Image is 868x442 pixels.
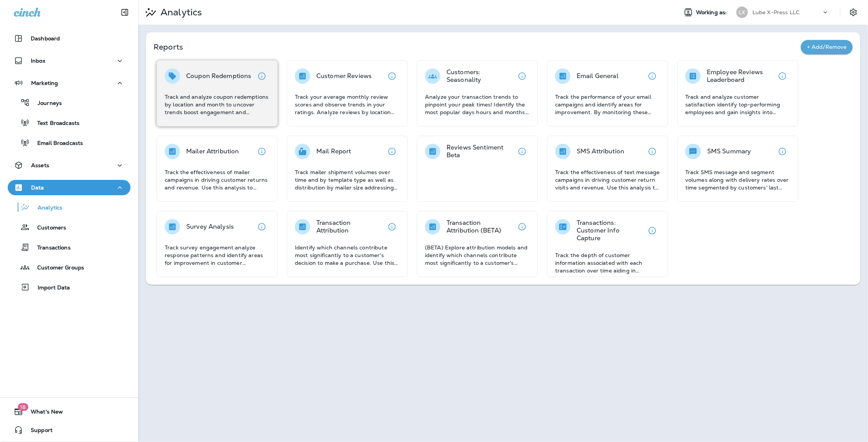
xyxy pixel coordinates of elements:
p: Customers [30,224,66,232]
p: Track the effectiveness of mailer campaigns in driving customer returns and revenue. Use this ana... [165,168,269,191]
p: Coupon Redemptions [186,72,251,80]
button: View details [645,144,660,159]
button: Collapse Sidebar [114,5,136,20]
p: Transaction Attribution [316,219,384,234]
p: Data [31,184,44,191]
button: View details [514,219,530,234]
button: View details [645,223,660,238]
span: Working as: [696,9,729,16]
p: Customer Groups [30,264,84,272]
button: View details [775,68,790,84]
button: Analytics [8,199,131,215]
p: Mail Report [316,148,351,155]
button: Marketing [8,75,131,91]
p: Analytics [30,204,62,212]
p: Track your average monthly review scores and observe trends in your ratings. Analyze reviews by l... [295,93,400,116]
p: SMS Summary [707,148,751,155]
p: Assets [31,162,49,168]
span: What's New [23,409,63,418]
p: Lube X-Press LLC [752,9,800,15]
p: Journeys [30,100,62,107]
button: View details [254,144,269,159]
p: Email General [577,72,618,80]
p: Inbox [31,58,45,64]
button: Inbox [8,53,131,68]
span: 18 [18,403,28,411]
p: Reports [154,42,801,52]
button: Support [8,422,131,438]
button: View details [254,219,269,234]
p: Mailer Attribution [186,148,239,155]
button: View details [384,68,400,84]
p: Email Broadcasts [30,140,83,147]
button: Customers [8,219,131,235]
button: Transactions [8,239,131,255]
p: Dashboard [31,35,60,42]
button: View details [775,144,790,159]
p: Track the effectiveness of text message campaigns in driving customer return visits and revenue. ... [555,168,660,191]
button: Assets [8,158,131,173]
p: Transactions: Customer Info Capture [577,219,645,242]
p: Import Data [30,284,70,292]
p: Track and analyze coupon redemptions by location and month to uncover trends boost engagement and... [165,93,269,116]
button: View details [384,219,400,234]
button: + Add/Remove [801,40,853,54]
p: Track survey engagement analyze response patterns and identify areas for improvement in customer ... [165,244,269,267]
button: Import Data [8,279,131,295]
div: LX [736,7,748,18]
p: Text Broadcasts [30,120,79,127]
button: Customer Groups [8,259,131,275]
button: Email Broadcasts [8,135,131,151]
button: View details [384,144,400,159]
p: SMS Attribution [577,148,624,155]
p: Survey Analysis [186,223,234,231]
p: Identify which channels contribute most significantly to a customer's decision to make a purchase... [295,244,400,267]
button: Settings [847,5,860,19]
button: Dashboard [8,31,131,46]
button: View details [514,144,530,159]
button: View details [254,68,269,84]
p: Customers: Seasonality [446,68,514,84]
p: Analytics [157,7,202,18]
p: Track and analyze customer satisfaction identify top-performing employees and gain insights into ... [685,93,790,116]
button: Text Broadcasts [8,115,131,131]
button: View details [645,68,660,84]
p: Track mailer shipment volumes over time and by template type as well as distribution by mailer si... [295,168,400,191]
span: Support [23,427,53,436]
p: Reviews Sentiment Beta [446,144,514,159]
p: Customer Reviews [316,72,372,80]
button: Journeys [8,95,131,111]
p: Track the performance of your email campaigns and identify areas for improvement. By monitoring t... [555,93,660,116]
p: Employee Reviews Leaderboard [707,68,775,84]
p: Track SMS message and segment volumes along with delivery rates over time segmented by customers'... [685,168,790,191]
button: Data [8,180,131,195]
p: Marketing [31,80,58,86]
button: View details [514,68,530,84]
p: Analyze your transaction trends to pinpoint your peak times! Identify the most popular days hours... [425,93,530,116]
p: Track the depth of customer information associated with each transaction over time aiding in asse... [555,251,660,274]
p: Transaction Attribution (BETA) [446,219,514,234]
p: Transactions [30,244,71,252]
button: 18What's New [8,404,131,419]
p: (BETA) Explore attribution models and identify which channels contribute most significantly to a ... [425,244,530,267]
